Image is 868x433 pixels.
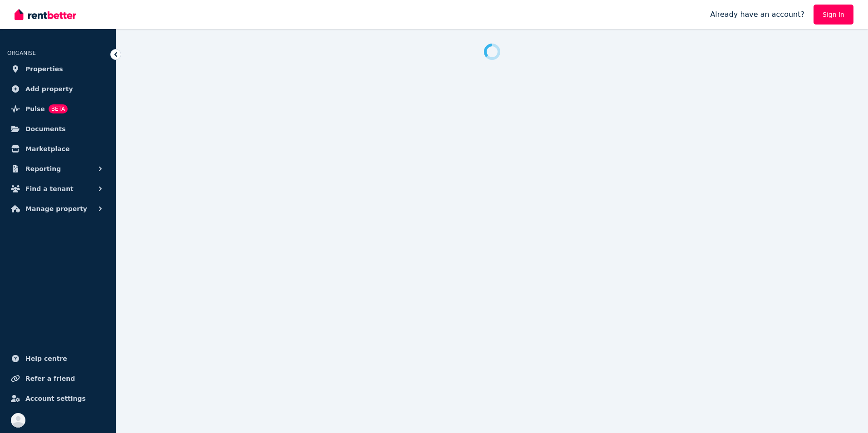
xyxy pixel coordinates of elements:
span: Account settings [25,393,86,404]
span: Marketplace [25,143,69,154]
a: Help centre [7,349,108,368]
span: Add property [25,84,73,94]
span: Manage property [25,203,87,214]
button: Reporting [7,160,108,178]
a: PulseBETA [7,100,108,118]
span: Reporting [25,163,61,174]
span: Find a tenant [25,183,74,194]
span: Pulse [25,103,45,114]
button: Find a tenant [7,180,108,198]
span: ORGANISE [7,50,36,56]
a: Add property [7,80,108,98]
a: Marketplace [7,140,108,158]
span: Properties [25,64,63,74]
a: Refer a friend [7,369,108,388]
span: BETA [49,104,68,113]
a: Sign In [814,5,853,25]
img: RentBetter [15,8,76,21]
button: Manage property [7,200,108,218]
span: Already have an account? [710,9,804,20]
span: Help centre [25,353,67,364]
span: Documents [25,123,66,134]
a: Documents [7,120,108,138]
span: Refer a friend [25,373,75,384]
a: Properties [7,60,108,78]
a: Account settings [7,389,108,408]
